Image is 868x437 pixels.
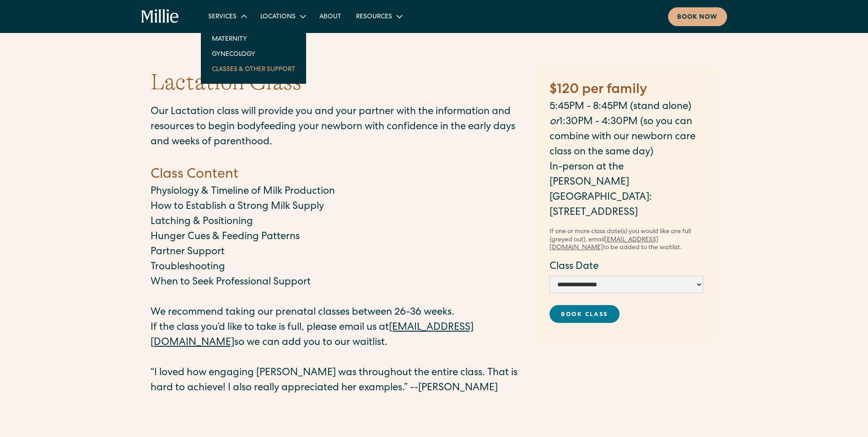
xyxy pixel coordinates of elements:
a: home [141,9,179,24]
p: “I loved how engaging [PERSON_NAME] was throughout the entire class. That is hard to achieve! I a... [151,366,526,396]
em: or [550,117,559,127]
nav: Services [201,24,306,84]
p: Physiology & Timeline of Milk Production [151,185,526,200]
p: ‍ [151,290,526,306]
a: About [312,9,349,24]
div: Services [208,12,237,22]
p: 5:45PM - 8:45PM (stand alone) [550,100,703,115]
p: Troubleshooting [151,260,526,275]
p: Our Lactation class will provide you and your partner with the information and resources to begin... [151,105,526,150]
p: If the class you’d like to take is full, please email us at so we can add you to our waitlist. [151,321,526,351]
a: [EMAIL_ADDRESS][DOMAIN_NAME] [151,323,474,348]
a: Gynecology [205,46,302,61]
p: Latching & Positioning [151,215,526,230]
h1: Lactation Class [151,68,302,98]
p: When to Seek Professional Support [151,275,526,290]
a: Book now [668,7,727,26]
p: ‍ [151,150,526,165]
div: Resources [356,12,392,22]
a: Book Class [550,305,620,323]
p: How to Establish a Strong Milk Supply [151,200,526,215]
strong: $120 per family [550,83,647,97]
div: Locations [260,12,296,22]
p: In-person at the [PERSON_NAME][GEOGRAPHIC_DATA]: [STREET_ADDRESS] [550,160,703,221]
a: Maternity [205,31,302,46]
p: ‍ [151,351,526,366]
a: Classes & Other Support [205,61,302,76]
div: Resources [349,9,409,24]
div: Services [201,9,253,24]
p: ‍ 1:30PM - 4:30PM (so you can combine with our newborn care class on the same day) [550,115,703,160]
div: Book now [677,13,718,22]
div: Locations [253,9,312,24]
div: If one or more class date(s) you would like are full (greyed out), email to be added to the waitl... [550,228,703,252]
p: Hunger Cues & Feeding Patterns [151,230,526,245]
p: We recommend taking our prenatal classes between 26-36 weeks. [151,306,526,321]
label: Class Date [550,260,703,275]
h4: Class Content [151,165,526,185]
p: Partner Support [151,245,526,260]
